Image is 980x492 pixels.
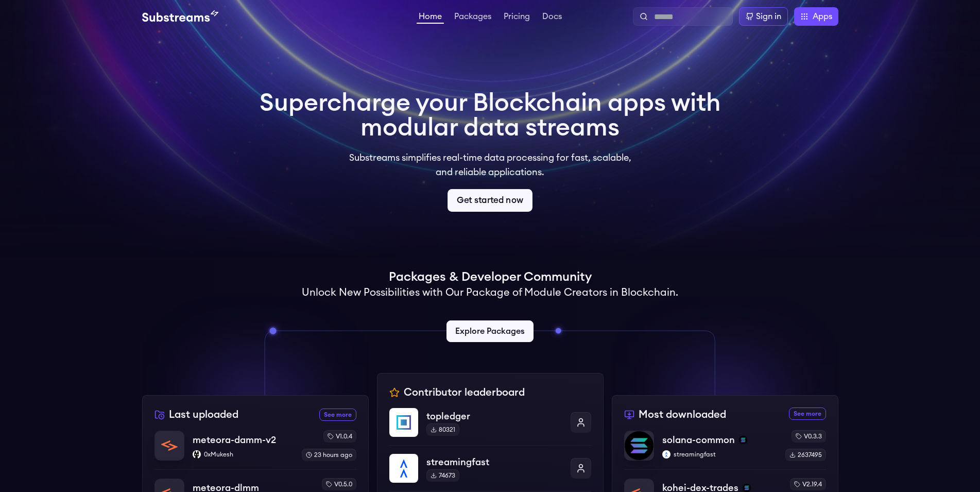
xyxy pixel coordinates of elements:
[792,430,826,443] div: v0.3.3
[154,430,356,469] a: meteora-damm-v2meteora-damm-v20xMukesh0xMukeshv1.0.423 hours ago
[426,469,459,482] div: 74673
[662,433,735,447] p: solana-common
[789,408,826,420] a: See more most downloaded packages
[142,10,218,23] img: Substream's logo
[426,455,562,469] p: streamingfast
[155,431,184,460] img: meteora-damm-v2
[342,150,639,179] p: Substreams simplifies real-time data processing for fast, scalable, and reliable applications.
[743,484,751,492] img: solana
[739,436,747,444] img: solana
[452,12,493,23] a: Packages
[625,431,654,460] img: solana-common
[323,430,356,443] div: v1.0.4
[426,409,562,423] p: topledger
[193,450,201,459] img: 0xMukesh
[739,7,788,26] a: Sign in
[446,320,534,342] a: Explore Packages
[319,409,356,421] a: See more recently uploaded packages
[193,433,276,447] p: meteora-damm-v2
[389,408,591,445] a: topledgertopledger80321
[417,12,444,24] a: Home
[662,450,777,459] p: streamingfast
[813,10,832,23] span: Apps
[302,449,356,461] div: 23 hours ago
[389,269,592,285] h1: Packages & Developer Community
[193,450,294,459] p: 0xMukesh
[389,454,418,483] img: streamingfast
[624,430,826,469] a: solana-commonsolana-commonsolanastreamingfaststreamingfastv0.3.32637495
[790,478,826,490] div: v2.19.4
[756,10,781,23] div: Sign in
[389,445,591,491] a: streamingfaststreamingfast74673
[502,12,532,23] a: Pricing
[785,449,826,461] div: 2637495
[540,12,564,23] a: Docs
[426,423,459,436] div: 80321
[662,450,670,459] img: streamingfast
[322,478,356,490] div: v0.5.0
[302,285,678,300] h2: Unlock New Possibilities with Our Package of Module Creators in Blockchain.
[389,408,418,437] img: topledger
[260,91,721,140] h1: Supercharge your Blockchain apps with modular data streams
[448,189,532,212] a: Get started now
